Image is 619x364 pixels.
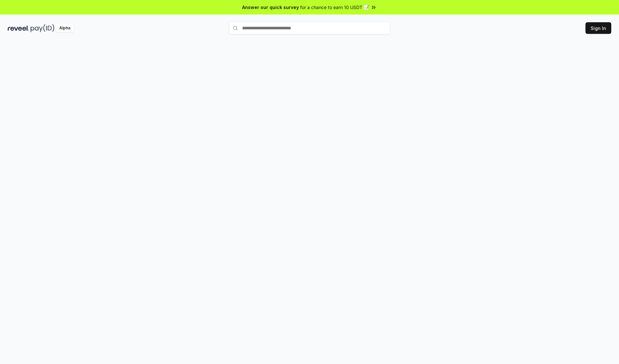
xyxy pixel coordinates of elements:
img: pay_id [31,24,54,32]
div: Alpha [56,24,74,32]
span: Answer our quick survey [242,4,299,11]
img: reveel_dark [8,24,29,32]
button: Sign In [585,22,611,34]
span: for a chance to earn 10 USDT 📝 [300,4,369,11]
